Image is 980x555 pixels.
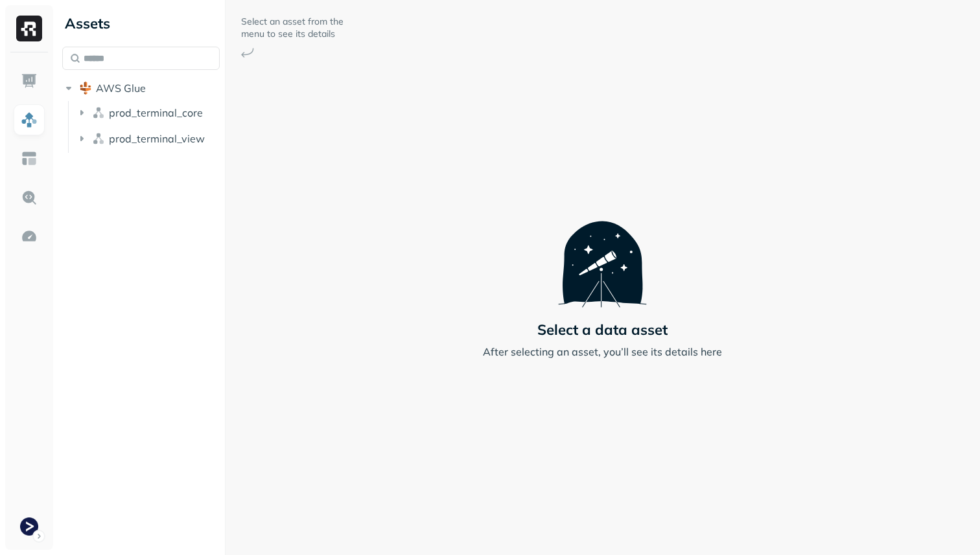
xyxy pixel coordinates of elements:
[75,102,220,123] button: prod_terminal_core
[21,73,38,89] img: Dashboard
[21,228,38,245] img: Optimization
[21,150,38,167] img: Asset Explorer
[558,196,647,307] img: Telescope
[21,189,38,206] img: Query Explorer
[20,517,38,536] img: Terminal
[16,16,42,41] img: Ryft
[96,82,146,95] span: AWS Glue
[109,132,205,145] span: prod_terminal_view
[537,321,668,339] p: Select a data asset
[483,344,722,359] p: After selecting an asset, you’ll see its details here
[75,128,220,149] button: prod_terminal_view
[21,111,38,128] img: Assets
[62,13,220,34] div: Assets
[92,106,105,119] img: namespace
[241,48,254,58] img: Arrow
[92,132,105,145] img: namespace
[62,78,220,98] button: AWS Glue
[109,106,203,119] span: prod_terminal_core
[241,16,345,40] p: Select an asset from the menu to see its details
[79,82,92,95] img: root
